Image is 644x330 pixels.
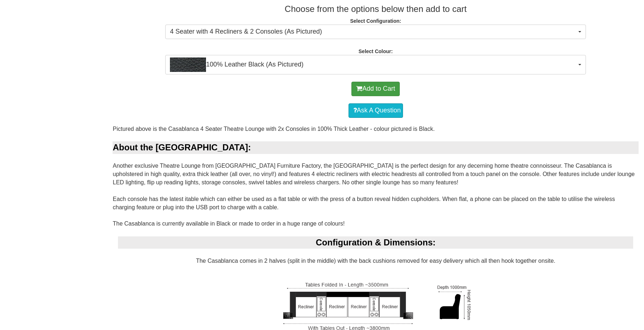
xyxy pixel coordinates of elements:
[170,27,577,37] span: 4 Seater with 4 Recliners & 2 Consoles (As Pictured)
[113,4,639,14] h3: Choose from the options below then add to cart
[118,236,633,249] div: Configuration & Dimensions:
[349,103,403,118] a: Ask A Question
[170,57,577,72] span: 100% Leather Black (As Pictured)
[359,48,393,54] strong: Select Colour:
[113,141,639,154] div: About the [GEOGRAPHIC_DATA]:
[170,57,206,72] img: 100% Leather Black (As Pictured)
[351,82,400,96] button: Add to Cart
[165,25,586,39] button: 4 Seater with 4 Recliners & 2 Consoles (As Pictured)
[350,18,401,24] strong: Select Configuration:
[165,55,586,74] button: 100% Leather Black (As Pictured)100% Leather Black (As Pictured)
